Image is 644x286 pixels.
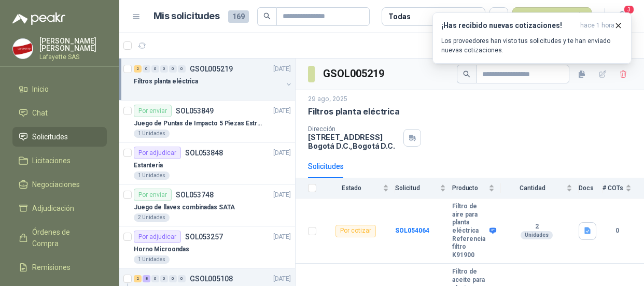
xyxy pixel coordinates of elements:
[452,178,501,198] th: Producto
[134,65,142,73] div: 2
[134,105,172,117] div: Por enviar
[32,107,48,119] span: Chat
[308,133,399,150] p: [STREET_ADDRESS] Bogotá D.C. , Bogotá D.C.
[13,39,33,59] img: Company Logo
[39,54,107,60] p: Lafayette SAS
[143,65,150,73] div: 0
[452,203,487,259] b: Filtro de aire para planta eléctrica Referencia filtro K91900
[335,225,376,237] div: Por cotizar
[32,131,68,142] span: Solicitudes
[153,9,220,24] h1: Mis solicitudes
[134,161,163,170] p: Estantería
[12,222,107,253] a: Órdenes de Compra
[323,184,381,192] span: Estado
[308,106,400,117] p: Filtros planta eléctrica
[134,275,142,282] div: 2
[134,213,170,222] div: 2 Unidades
[580,21,614,30] span: hace 1 hora
[308,125,399,133] p: Dirección
[12,103,107,123] a: Chat
[603,178,644,198] th: # COTs
[134,119,263,128] p: Juego de Puntas de Impacto 5 Piezas Estrella PH2 de 2'' Zanco 1/4'' Truper
[501,178,579,198] th: Cantidad
[160,65,168,73] div: 0
[160,275,168,282] div: 0
[12,175,107,194] a: Negociaciones
[32,262,71,273] span: Remisiones
[169,275,177,282] div: 0
[12,198,107,218] a: Adjudicación
[12,12,65,25] img: Logo peakr
[12,79,107,99] a: Inicio
[323,178,395,198] th: Estado
[273,148,291,158] p: [DATE]
[190,275,233,282] p: GSOL005108
[151,65,159,73] div: 0
[185,149,223,156] p: SOL053848
[134,171,170,180] div: 1 Unidades
[501,184,564,192] span: Cantidad
[143,275,150,282] div: 8
[178,65,186,73] div: 0
[32,179,80,190] span: Negociaciones
[119,101,295,142] a: Por enviarSOL053849[DATE] Juego de Puntas de Impacto 5 Piezas Estrella PH2 de 2'' Zanco 1/4'' Tru...
[501,223,572,231] b: 2
[395,184,438,192] span: Solicitud
[613,7,632,26] button: 3
[395,227,429,234] a: SOL054064
[134,147,181,159] div: Por adjudicar
[623,5,635,15] span: 3
[134,231,181,243] div: Por adjudicar
[323,66,386,82] h3: GSOL005219
[441,21,576,30] h3: ¡Has recibido nuevas cotizaciones!
[176,191,214,198] p: SOL053748
[151,275,159,282] div: 0
[12,151,107,170] a: Licitaciones
[176,107,214,115] p: SOL053849
[119,142,295,184] a: Por adjudicarSOL053848[DATE] Estantería1 Unidades
[308,94,347,104] p: 29 ago, 2025
[308,161,344,172] div: Solicitudes
[441,36,623,55] p: Los proveedores han visto tus solicitudes y te han enviado nuevas cotizaciones.
[32,155,71,166] span: Licitaciones
[134,63,293,96] a: 2 0 0 0 0 0 GSOL005219[DATE] Filtros planta eléctrica
[134,245,189,254] p: Horno Microondas
[178,275,186,282] div: 0
[603,226,632,236] b: 0
[273,232,291,242] p: [DATE]
[388,11,410,22] div: Todas
[512,7,592,26] button: Nueva solicitud
[273,64,291,74] p: [DATE]
[12,127,107,147] a: Solicitudes
[228,10,249,23] span: 169
[39,37,107,52] p: [PERSON_NAME] [PERSON_NAME]
[273,274,291,284] p: [DATE]
[273,106,291,116] p: [DATE]
[134,130,170,138] div: 1 Unidades
[452,184,486,192] span: Producto
[432,12,632,64] button: ¡Has recibido nuevas cotizaciones!hace 1 hora Los proveedores han visto tus solicitudes y te han ...
[603,184,623,192] span: # COTs
[32,203,74,214] span: Adjudicación
[273,190,291,200] p: [DATE]
[32,226,97,249] span: Órdenes de Compra
[185,233,223,240] p: SOL053257
[134,189,172,201] div: Por enviar
[521,231,553,239] div: Unidades
[119,184,295,226] a: Por enviarSOL053748[DATE] Juego de llaves combinadas SATA2 Unidades
[395,178,452,198] th: Solicitud
[190,65,233,73] p: GSOL005219
[579,178,603,198] th: Docs
[119,226,295,268] a: Por adjudicarSOL053257[DATE] Horno Microondas1 Unidades
[263,12,271,20] span: search
[169,65,177,73] div: 0
[134,203,235,212] p: Juego de llaves combinadas SATA
[32,83,49,95] span: Inicio
[134,77,198,87] p: Filtros planta eléctrica
[12,258,107,277] a: Remisiones
[134,255,170,264] div: 1 Unidades
[463,70,470,78] span: search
